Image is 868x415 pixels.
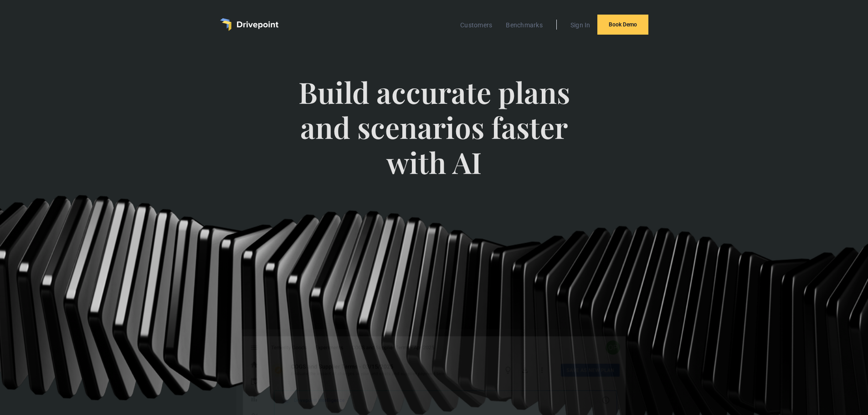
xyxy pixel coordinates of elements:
[597,15,648,35] a: Book Demo
[220,18,278,31] a: home
[284,75,584,198] span: Build accurate plans and scenarios faster with AI
[566,19,595,31] a: Sign In
[501,19,547,31] a: Benchmarks
[456,19,497,31] a: Customers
